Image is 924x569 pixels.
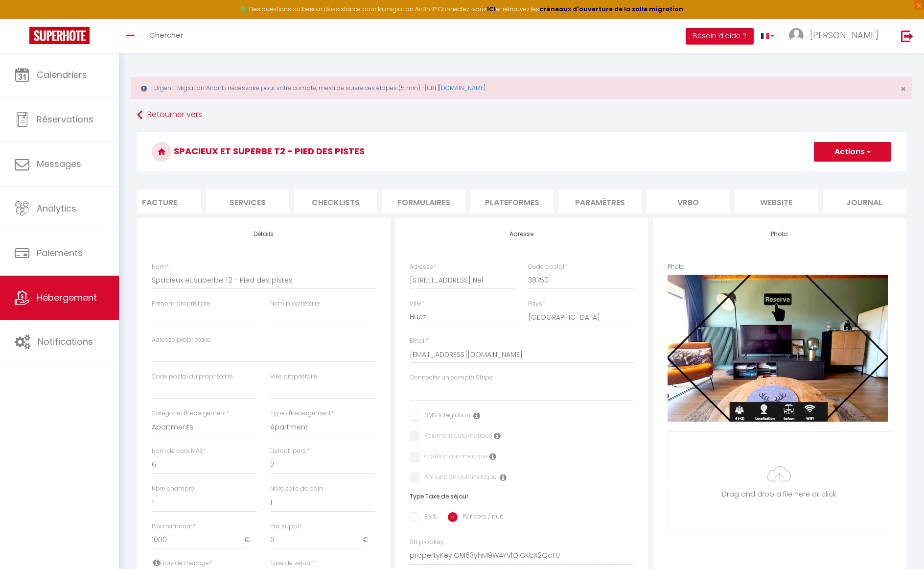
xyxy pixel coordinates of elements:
[152,335,211,345] label: Adresse propriétaire
[425,84,485,92] a: [URL][DOMAIN_NAME]
[823,190,906,213] li: Journal
[270,559,315,568] label: Taxe de séjour
[810,29,878,41] span: [PERSON_NAME]
[244,531,257,549] span: €
[142,19,190,53] a: Chercher
[528,299,545,308] label: Pays
[419,431,492,442] label: Paiement automatique
[901,85,906,94] button: Close
[782,19,891,53] a: ... [PERSON_NAME]
[270,447,310,456] label: Default pers.
[363,531,375,549] span: €
[152,559,212,568] label: Frais de ménage
[38,335,93,348] span: Notifications
[152,409,229,418] label: Catégorie d'hébergement
[410,373,493,382] label: Connecter un compte Stripe
[37,202,76,214] span: Analytics
[410,336,429,346] label: Email
[270,299,320,308] label: Nom propriétaire
[270,409,334,418] label: Type d'hébergement
[152,522,196,531] label: Prix minimum
[270,522,302,531] label: Prix suppl
[668,262,685,272] label: Photo
[410,299,424,308] label: Ville
[668,231,891,237] h4: Photo
[37,158,81,170] span: Messages
[37,69,87,81] span: Calendriers
[118,190,201,213] li: Facture
[152,262,169,272] label: Nom
[152,231,375,237] h4: Détails
[153,559,160,567] i: Frais de ménage
[152,372,233,381] label: Code postal du propriétaire
[901,30,913,42] img: logout
[901,83,906,95] span: ×
[419,512,437,523] label: En %
[528,262,567,272] label: Code postal
[558,190,642,213] li: Paramètres
[410,493,633,500] h6: Type Taxe de séjour
[410,231,633,237] h4: Adresse
[152,447,206,456] label: Nom de pers MAX
[458,512,503,523] label: Par pers / nuit
[131,77,912,99] div: Urgent : Migration Airbnb nécessaire pour votre compte, merci de suivre ces étapes (5 min) -
[152,299,210,308] label: Prénom propriétaire
[410,262,436,272] label: Adresse
[647,190,730,213] li: Vrbo
[137,132,906,171] h3: Spacieux et superbe T2 - Pied des pistes
[539,5,683,13] a: créneaux d'ouverture de la salle migration
[470,190,554,213] li: Plateformes
[37,247,83,259] span: Paiements
[294,190,377,213] li: Checklists
[37,113,93,125] span: Réservations
[29,27,90,44] img: Super Booking
[137,106,906,124] a: Retourner vers
[37,291,97,304] span: Hébergement
[686,28,754,45] button: Besoin d'aide ?
[410,538,444,547] label: SH propKey
[789,28,804,43] img: ...
[419,452,488,463] label: Caution automatique
[487,5,496,13] a: ICI
[149,30,183,40] span: Chercher
[735,190,818,213] li: website
[814,142,891,162] button: Actions
[152,484,194,494] label: Nbre chambre
[382,190,465,213] li: Formulaires
[270,372,318,381] label: Ville propriétaire
[8,4,37,33] button: Ouvrir le widget de chat LiveChat
[206,190,289,213] li: Services
[270,484,323,494] label: Nbre salle de bain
